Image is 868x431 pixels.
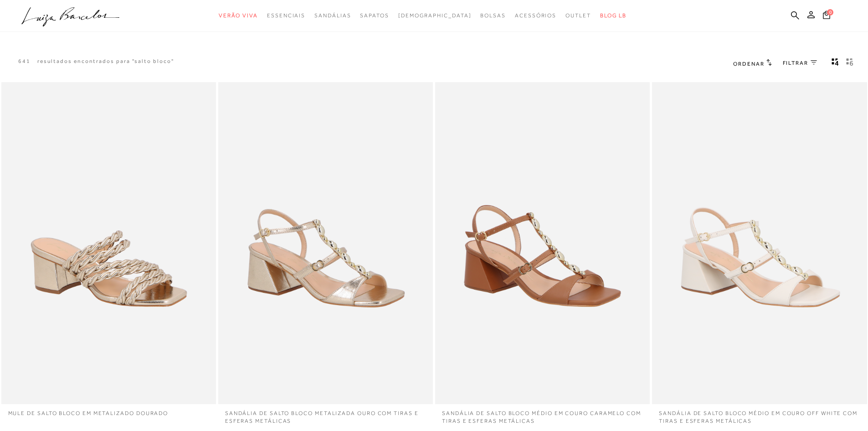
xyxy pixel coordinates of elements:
[267,7,305,24] a: categoryNavScreenReaderText
[480,12,506,19] span: Bolsas
[360,7,389,24] a: categoryNavScreenReaderText
[733,61,764,67] span: Ordenar
[829,57,842,69] button: Mostrar 4 produtos por linha
[436,83,649,403] img: SANDÁLIA DE SALTO BLOCO MÉDIO EM COURO CARAMELO COM TIRAS E ESFERAS METÁLICAS
[820,10,833,22] button: 0
[783,59,808,67] span: FILTRAR
[2,83,215,403] img: MULE DE SALTO BLOCO EM METALIZADO DOURADO
[515,12,556,19] span: Acessórios
[600,12,627,19] span: BLOG LB
[653,83,866,403] img: SANDÁLIA DE SALTO BLOCO MÉDIO EM COURO OFF WHITE COM TIRAS E ESFERAS METÁLICAS
[843,57,856,69] button: gridText6Desc
[219,83,432,403] img: SANDÁLIA DE SALTO BLOCO METALIZADA OURO COM TIRAS E ESFERAS METÁLICAS
[218,404,433,425] a: SANDÁLIA DE SALTO BLOCO METALIZADA OURO COM TIRAS E ESFERAS METÁLICAS
[314,12,351,19] span: Sandálias
[480,7,506,24] a: categoryNavScreenReaderText
[565,7,591,24] a: categoryNavScreenReaderText
[827,9,833,16] span: 0
[652,404,867,425] a: SANDÁLIA DE SALTO BLOCO MÉDIO EM COURO OFF WHITE COM TIRAS E ESFERAS METÁLICAS
[314,7,351,24] a: categoryNavScreenReaderText
[219,12,258,19] span: Verão Viva
[398,7,472,24] a: noSubCategoriesText
[565,12,591,19] span: Outlet
[219,7,258,24] a: categoryNavScreenReaderText
[1,404,216,417] a: MULE DE SALTO BLOCO EM METALIZADO DOURADO
[600,7,627,24] a: BLOG LB
[398,12,472,19] span: [DEMOGRAPHIC_DATA]
[360,12,389,19] span: Sapatos
[515,7,556,24] a: categoryNavScreenReaderText
[18,57,31,65] p: 641
[37,57,174,65] : resultados encontrados para "salto bloco"
[435,404,650,425] a: SANDÁLIA DE SALTO BLOCO MÉDIO EM COURO CARAMELO COM TIRAS E ESFERAS METÁLICAS
[267,12,305,19] span: Essenciais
